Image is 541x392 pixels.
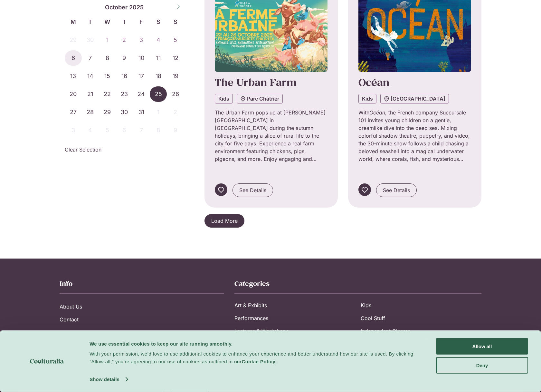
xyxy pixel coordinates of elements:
a: Show details [90,375,128,384]
h2: Info [60,279,224,288]
span: October 29, 2025 [99,104,116,120]
span: November 2, 2025 [167,104,184,120]
span: November 5, 2025 [99,122,116,138]
a: The Urban Farm [215,75,297,89]
p: With , the French company Succursale 101 invites young children on a gentle, dreamlike dive into ... [358,109,471,163]
h2: Categories [234,279,481,288]
span: October 10, 2025 [133,50,150,66]
span: September 30, 2025 [82,32,99,48]
span: October 27, 2025 [65,104,82,120]
span: November 7, 2025 [133,122,150,138]
button: Allow all [436,338,528,355]
a: See Details [233,183,273,197]
p: The Urban Farm pops up at [PERSON_NAME][GEOGRAPHIC_DATA] in [GEOGRAPHIC_DATA] during the autumn h... [215,109,327,163]
span: October 3, 2025 [133,32,150,48]
span: October 5, 2025 [167,32,184,48]
span: M [65,17,82,26]
a: Kids [215,94,233,103]
span: October 15, 2025 [99,68,116,84]
span: October 13, 2025 [65,68,82,84]
span: Load More [211,217,238,225]
span: October 12, 2025 [167,50,184,66]
img: logo [30,359,64,364]
button: Deny [436,357,528,373]
a: Kids [358,94,376,103]
a: Océan [358,75,389,89]
a: Independent Cinema [361,325,481,338]
span: October 8, 2025 [99,50,116,66]
span: October 20, 2025 [65,86,82,102]
span: October 4, 2025 [150,32,167,48]
a: Parc Châtrier [237,94,283,103]
span: October 7, 2025 [82,50,99,66]
span: 2025 [129,3,144,12]
span: November 4, 2025 [82,122,99,138]
span: October 28, 2025 [82,104,99,120]
span: T [82,17,99,26]
span: September 29, 2025 [65,32,82,48]
span: October [105,3,128,12]
a: Kids [361,299,481,312]
a: About Us [60,300,224,313]
span: October 19, 2025 [167,68,184,84]
a: Clear Selection [65,146,101,153]
a: Lectures & Workshops [234,325,355,338]
div: We use essential cookies to keep our site running smoothly. [90,340,422,348]
a: Load More [204,214,244,228]
span: October 21, 2025 [82,86,99,102]
nav: Menu [60,300,224,326]
span: . [275,359,277,364]
span: October 11, 2025 [150,50,167,66]
span: October 25, 2025 [150,86,167,102]
span: October 18, 2025 [150,68,167,84]
span: October 17, 2025 [133,68,150,84]
span: October 22, 2025 [99,86,116,102]
span: With your permission, we’d love to use additional cookies to enhance your experience and better u... [90,351,413,364]
span: October 23, 2025 [116,86,133,102]
span: S [150,17,167,26]
span: October 26, 2025 [167,86,184,102]
span: November 9, 2025 [167,122,184,138]
span: October 16, 2025 [116,68,133,84]
span: October 14, 2025 [82,68,99,84]
span: See Details [239,186,266,194]
span: November 6, 2025 [116,122,133,138]
span: October 2, 2025 [116,32,133,48]
span: October 9, 2025 [116,50,133,66]
span: November 8, 2025 [150,122,167,138]
span: T [116,17,133,26]
a: Cool Stuff [361,312,481,325]
em: Océan [369,109,385,116]
span: F [133,17,150,26]
a: See Details [376,183,417,197]
span: October 30, 2025 [116,104,133,120]
span: See Details [383,186,410,194]
span: October 31, 2025 [133,104,150,120]
a: [GEOGRAPHIC_DATA] [380,94,449,103]
span: October 24, 2025 [133,86,150,102]
a: Contact [60,313,224,326]
a: Performances [234,312,355,325]
a: Art & Exhibits [234,299,355,312]
span: November 1, 2025 [150,104,167,120]
span: October 6, 2025 [65,50,82,66]
span: W [99,17,116,26]
nav: Menu [234,299,481,350]
a: Cookie Policy [242,359,275,364]
span: November 3, 2025 [65,122,82,138]
span: S [167,17,184,26]
span: October 1, 2025 [99,32,116,48]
